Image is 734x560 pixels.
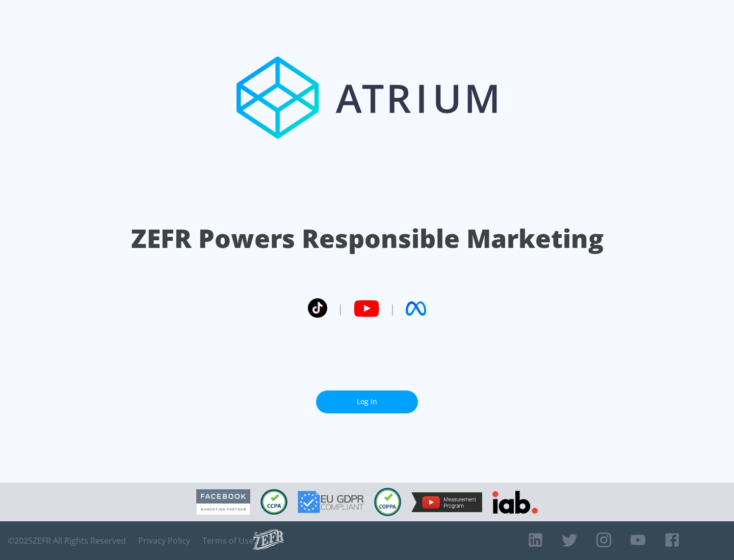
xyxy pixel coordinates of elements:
a: Log In [316,390,418,413]
a: Terms of Use [202,536,253,546]
span: | [389,301,396,316]
h1: ZEFR Powers Responsible Marketing [131,221,604,256]
img: GDPR Compliant [298,491,364,513]
img: IAB [492,491,538,514]
a: Privacy Policy [138,536,190,546]
img: COPPA Compliant [374,488,401,516]
img: YouTube Measurement Program [411,492,482,512]
img: Facebook Marketing Partner [196,489,250,515]
span: | [337,301,344,316]
span: © 2025 ZEFR All Rights Reserved [8,536,126,546]
img: CCPA Compliant [260,489,287,515]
